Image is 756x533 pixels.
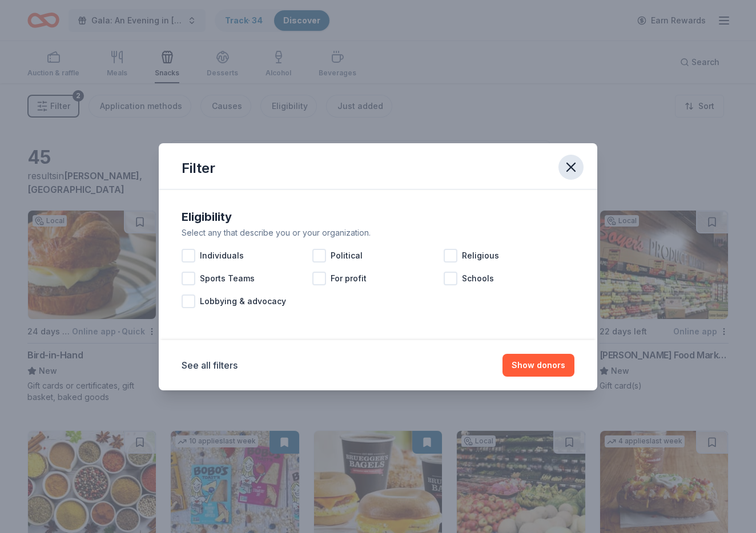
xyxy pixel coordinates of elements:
span: For profit [331,272,367,285]
div: Eligibility [182,208,574,226]
span: Individuals [200,249,244,263]
span: Lobbying & advocacy [200,294,286,308]
button: Show donors [502,354,574,377]
span: Sports Teams [200,272,255,285]
span: Religious [462,249,499,263]
button: See all filters [182,358,238,372]
div: Select any that describe you or your organization. [182,226,574,240]
span: Schools [462,272,494,285]
span: Political [331,249,363,263]
div: Filter [182,159,215,177]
